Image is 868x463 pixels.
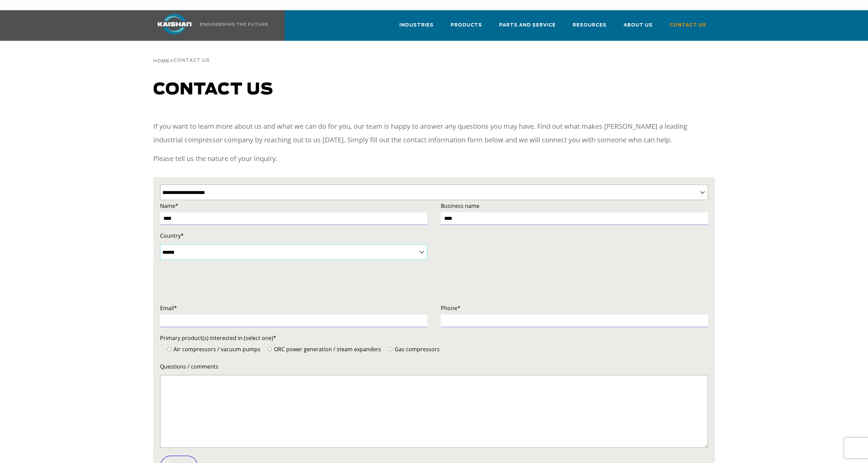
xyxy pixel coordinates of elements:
label: Name* [160,201,427,211]
span: Parts and Service [499,21,556,29]
label: Email* [160,303,427,313]
span: Home [153,59,170,64]
a: Kaishan USA [149,10,269,41]
span: About Us [624,21,653,29]
a: Resources [573,16,607,39]
img: Engineering the future [200,23,268,26]
a: Parts and Service [499,16,556,39]
a: Contact Us [670,16,706,39]
span: Contact Us [173,58,210,63]
label: Phone* [441,303,708,313]
span: Contact Us [670,21,706,29]
span: Gas compressors [393,345,440,353]
img: kaishan logo [149,14,200,34]
a: About Us [624,16,653,39]
p: If you want to learn more about us and what we can do for you, our team is happy to answer any qu... [153,120,715,147]
div: > [153,41,210,67]
span: ORC power generation / steam expanders [273,345,381,353]
input: Air compressors / vacuum pumps [167,347,171,351]
input: ORC power generation / steam expanders [268,347,272,351]
label: Questions / comments [160,362,708,371]
label: Country* [160,231,427,241]
span: Industries [399,21,434,29]
p: Please tell us the nature of your inquiry. [153,152,715,165]
span: Resources [573,21,607,29]
a: Home [153,58,170,64]
span: Air compressors / vacuum pumps [172,345,260,353]
span: Products [451,21,482,29]
a: Products [451,16,482,39]
input: Gas compressors [388,347,392,351]
span: Contact us [153,82,273,98]
a: Industries [399,16,434,39]
label: Business name [441,201,708,211]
